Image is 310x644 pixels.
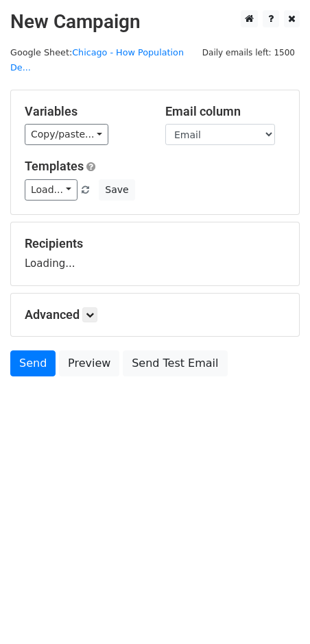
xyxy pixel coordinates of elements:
a: Send Test Email [123,350,227,376]
a: Templates [25,159,84,173]
h5: Email column [165,104,285,119]
small: Google Sheet: [10,47,184,73]
a: Daily emails left: 1500 [198,47,300,57]
a: Chicago - How Population De... [10,47,184,73]
h5: Recipients [25,236,285,251]
h2: New Campaign [10,10,300,34]
a: Load... [25,179,77,201]
button: Save [99,179,134,201]
a: Send [10,350,56,376]
a: Preview [59,350,119,376]
div: Loading... [25,236,285,272]
a: Copy/paste... [25,124,108,145]
h5: Variables [25,104,145,119]
span: Daily emails left: 1500 [198,45,300,60]
h5: Advanced [25,307,285,322]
